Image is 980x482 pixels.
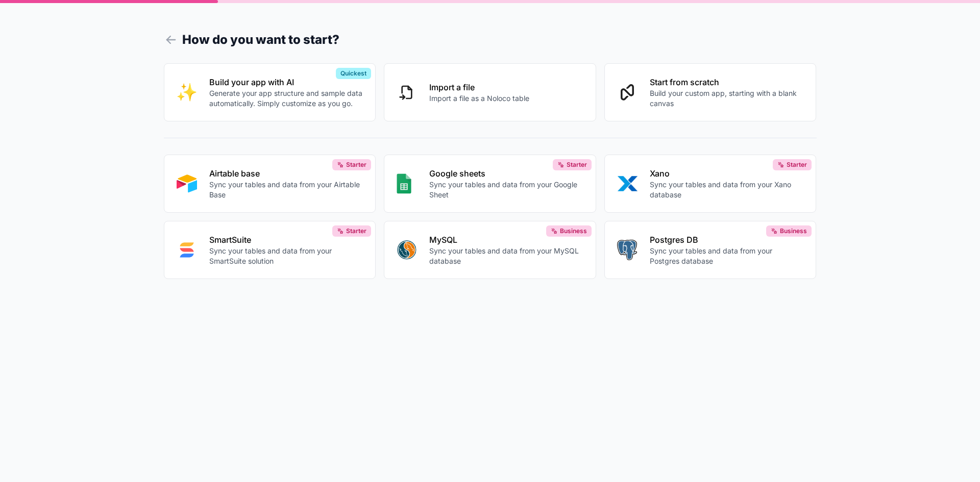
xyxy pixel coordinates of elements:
span: Starter [567,161,587,169]
p: Airtable base [209,167,363,180]
img: AIRTABLE [177,173,197,194]
p: Import a file as a Noloco table [429,93,529,104]
img: INTERNAL_WITH_AI [177,82,197,103]
span: Business [780,227,807,235]
div: Quickest [336,68,371,79]
span: Business [560,227,587,235]
p: SmartSuite [209,234,363,246]
button: POSTGRESPostgres DBSync your tables and data from your Postgres databaseBusiness [604,221,817,279]
img: GOOGLE_SHEETS [397,173,411,194]
p: Sync your tables and data from your MySQL database [429,246,583,266]
button: Start from scratchBuild your custom app, starting with a blank canvas [604,63,817,121]
p: Build your custom app, starting with a blank canvas [650,88,804,109]
img: MYSQL [397,240,417,260]
button: AIRTABLEAirtable baseSync your tables and data from your Airtable BaseStarter [164,155,376,213]
button: INTERNAL_WITH_AIBuild your app with AIGenerate your app structure and sample data automatically. ... [164,63,376,121]
span: Starter [346,227,366,235]
button: MYSQLMySQLSync your tables and data from your MySQL databaseBusiness [384,221,596,279]
p: Generate your app structure and sample data automatically. Simply customize as you go. [209,88,363,109]
p: MySQL [429,234,583,246]
p: Sync your tables and data from your Google Sheet [429,180,583,200]
p: Postgres DB [650,234,804,246]
button: XANOXanoSync your tables and data from your Xano databaseStarter [604,155,817,213]
p: Start from scratch [650,76,804,88]
img: SMART_SUITE [177,240,197,260]
img: POSTGRES [617,240,637,260]
button: SMART_SUITESmartSuiteSync your tables and data from your SmartSuite solutionStarter [164,221,376,279]
span: Starter [787,161,807,169]
p: Xano [650,167,804,180]
p: Sync your tables and data from your Airtable Base [209,180,363,200]
img: XANO [617,173,638,194]
p: Import a file [429,81,529,93]
p: Sync your tables and data from your SmartSuite solution [209,246,363,266]
p: Sync your tables and data from your Postgres database [650,246,804,266]
button: Import a fileImport a file as a Noloco table [384,63,596,121]
p: Build your app with AI [209,76,363,88]
h1: How do you want to start? [164,31,817,49]
p: Sync your tables and data from your Xano database [650,180,804,200]
p: Google sheets [429,167,583,180]
span: Starter [346,161,366,169]
button: GOOGLE_SHEETSGoogle sheetsSync your tables and data from your Google SheetStarter [384,155,596,213]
